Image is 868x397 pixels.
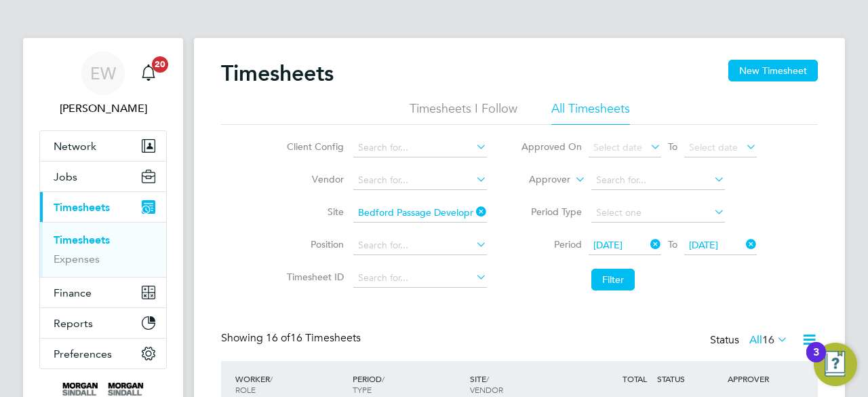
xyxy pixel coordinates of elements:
[54,252,100,265] a: Expenses
[266,331,361,345] span: 16 Timesheets
[814,343,857,386] button: Open Resource Center, 3 new notifications
[591,171,725,190] input: Search for...
[54,201,110,214] span: Timesheets
[664,138,682,155] span: To
[591,269,635,290] button: Filter
[54,170,77,183] span: Jobs
[54,140,96,153] span: Network
[283,238,344,250] label: Position
[54,317,93,330] span: Reports
[221,60,334,87] h2: Timesheets
[39,100,167,117] span: Emma Wells
[39,52,167,117] a: EW[PERSON_NAME]
[654,366,724,391] div: STATUS
[382,373,384,384] span: /
[40,131,166,161] button: Network
[221,331,363,345] div: Showing
[689,239,718,251] span: [DATE]
[689,141,738,153] span: Select date
[283,271,344,283] label: Timesheet ID
[410,100,517,125] li: Timesheets I Follow
[353,204,487,223] input: Search for...
[664,235,682,253] span: To
[40,192,166,222] button: Timesheets
[40,222,166,277] div: Timesheets
[813,352,819,370] div: 3
[762,333,774,347] span: 16
[521,206,582,218] label: Period Type
[353,171,487,190] input: Search for...
[486,373,489,384] span: /
[40,162,166,191] button: Jobs
[54,233,110,246] a: Timesheets
[724,366,795,391] div: APPROVER
[54,286,92,299] span: Finance
[470,384,503,395] span: VENDOR
[353,138,487,157] input: Search for...
[593,141,642,153] span: Select date
[623,373,647,384] span: TOTAL
[353,269,487,288] input: Search for...
[283,173,344,185] label: Vendor
[521,140,582,153] label: Approved On
[353,236,487,255] input: Search for...
[270,373,273,384] span: /
[591,204,725,223] input: Select one
[40,308,166,338] button: Reports
[90,64,116,82] span: EW
[40,339,166,368] button: Preferences
[593,239,623,251] span: [DATE]
[266,331,290,345] span: 16 of
[152,56,168,73] span: 20
[40,278,166,307] button: Finance
[728,60,818,81] button: New Timesheet
[235,384,256,395] span: ROLE
[710,331,791,350] div: Status
[135,52,162,95] a: 20
[521,238,582,250] label: Period
[54,347,112,360] span: Preferences
[749,333,788,347] label: All
[283,206,344,218] label: Site
[283,140,344,153] label: Client Config
[551,100,630,125] li: All Timesheets
[353,384,372,395] span: TYPE
[509,173,570,187] label: Approver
